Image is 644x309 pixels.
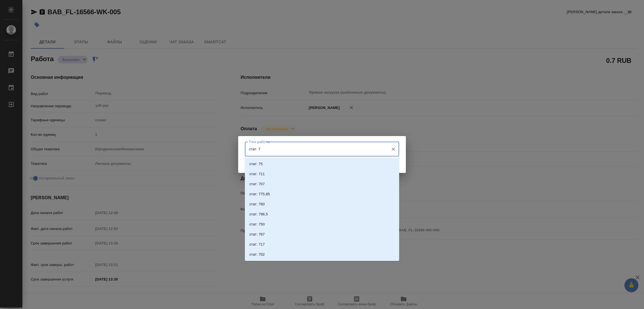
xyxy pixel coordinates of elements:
[249,252,265,257] p: стат: 702
[249,222,265,227] p: стат: 750
[249,201,265,207] p: стат: 760
[249,191,270,197] p: стат: 775,85
[389,145,397,153] button: Очистить
[249,242,265,247] p: стат: 717
[249,232,265,237] p: стат: 767
[249,171,265,177] p: стат: 711
[249,161,263,167] p: стат: 75
[249,181,265,187] p: стат: 707
[249,211,268,217] p: стат: 796,5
